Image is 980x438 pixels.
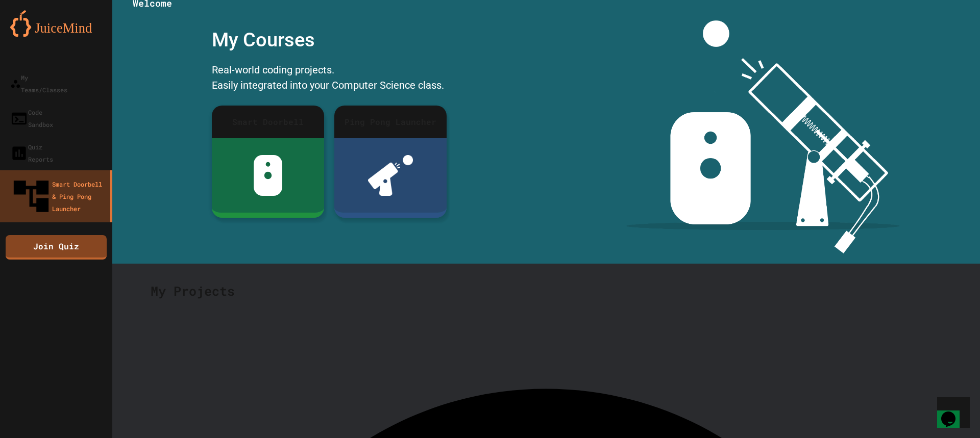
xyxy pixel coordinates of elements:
[6,235,107,260] a: Join Quiz
[254,155,283,196] img: sdb-white.svg
[10,141,53,165] div: Quiz Reports
[10,106,53,131] div: Code Sandbox
[937,397,970,428] iframe: chat widget
[368,155,413,196] img: ppl-with-ball.png
[212,106,324,138] div: Smart Doorbell
[10,71,67,96] div: My Teams/Classes
[626,20,900,253] img: banner-image-my-projects.png
[207,20,452,60] div: My Courses
[10,175,106,217] div: Smart Doorbell & Ping Pong Launcher
[140,271,952,311] div: My Projects
[334,106,447,138] div: Ping Pong Launcher
[10,10,102,37] img: logo-orange.svg
[207,60,452,98] div: Real-world coding projects. Easily integrated into your Computer Science class.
